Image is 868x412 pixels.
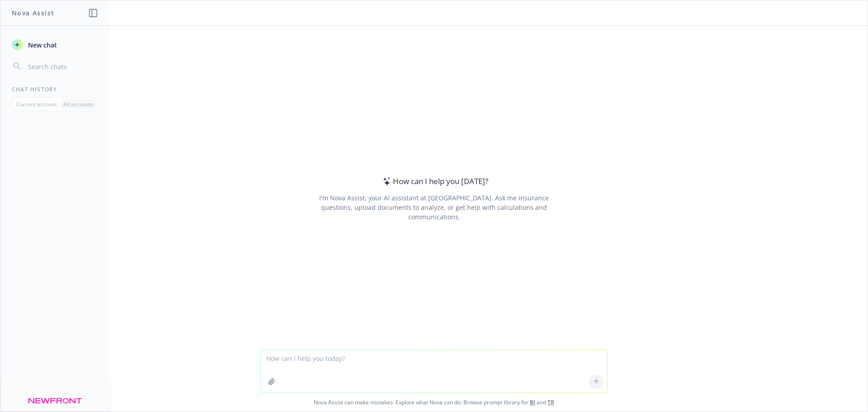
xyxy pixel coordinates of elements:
p: All accounts [63,100,94,108]
h1: Nova Assist [12,8,54,18]
span: Nova Assist can make mistakes. Explore what Nova can do: Browse prompt library for and [4,393,864,412]
p: Current account [16,100,57,108]
div: I'm Nova Assist, your AI assistant at [GEOGRAPHIC_DATA]. Ask me insurance questions, upload docum... [307,193,561,222]
a: TR [547,398,554,406]
a: BI [530,398,535,406]
span: New chat [26,40,57,50]
div: Chat History [1,85,109,93]
div: How can I help you [DATE]? [380,175,488,187]
button: New chat [8,37,102,53]
input: Search chats [26,60,98,73]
